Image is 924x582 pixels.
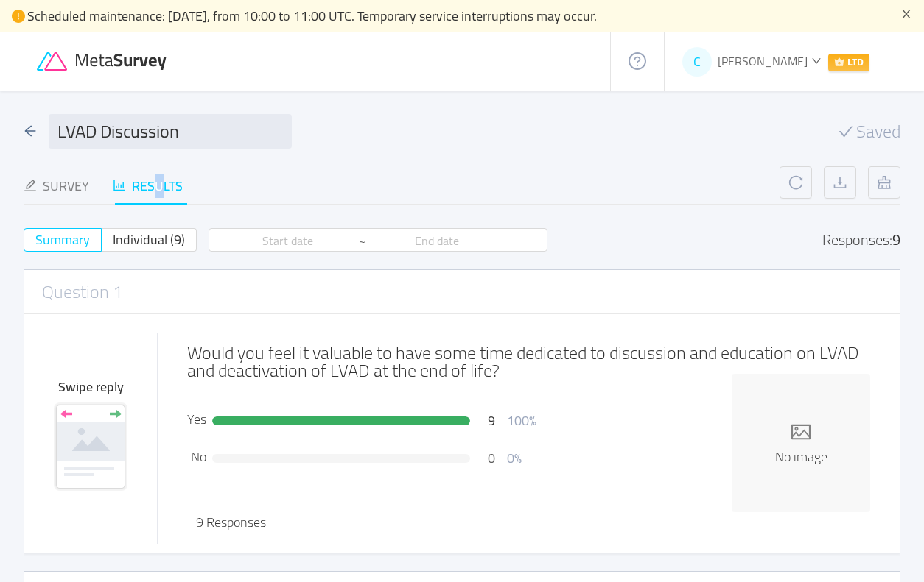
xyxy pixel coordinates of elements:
[366,233,508,249] input: End date
[27,4,597,28] span: Scheduled maintenance: [DATE], from 10:00 to 11:00 UTC. Temporary service interruptions may occur.
[824,166,856,199] button: icon: download
[113,176,183,196] div: Results
[12,10,25,23] i: icon: exclamation-circle
[693,47,701,77] span: C
[187,344,870,380] div: Would you feel it valuable to have some time dedicated to discussion and education on LVAD and de...
[856,123,900,141] span: Saved
[791,422,811,441] i: icon: picture
[900,8,912,20] i: icon: close
[24,121,37,141] div: icon: arrow-left
[54,380,127,394] div: Swipe reply
[488,408,495,433] span: 9
[780,166,812,199] button: icon: reload
[49,114,292,149] input: Survey name
[811,56,821,65] i: icon: down
[834,57,844,67] i: icon: crown
[113,227,185,252] span: Individual (9)
[187,407,206,431] span: Yes
[42,279,122,305] h3: Question 1
[822,233,900,247] div: Responses:
[507,408,536,433] span: 100%
[839,124,853,139] i: icon: check
[24,124,37,138] i: icon: arrow-left
[217,233,359,249] input: Start date
[35,227,90,252] span: Summary
[24,179,37,192] i: icon: edit
[892,226,900,253] div: 9
[629,52,646,70] i: icon: question-circle
[828,54,869,71] span: LTD
[113,179,126,192] i: icon: bar-chart
[24,176,89,196] div: Survey
[488,446,495,470] span: 0
[196,510,266,534] span: 9 Responses
[718,50,808,72] span: [PERSON_NAME]
[507,446,522,470] span: 0%
[775,450,827,464] span: No image
[900,6,912,22] button: icon: close
[191,444,206,469] span: No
